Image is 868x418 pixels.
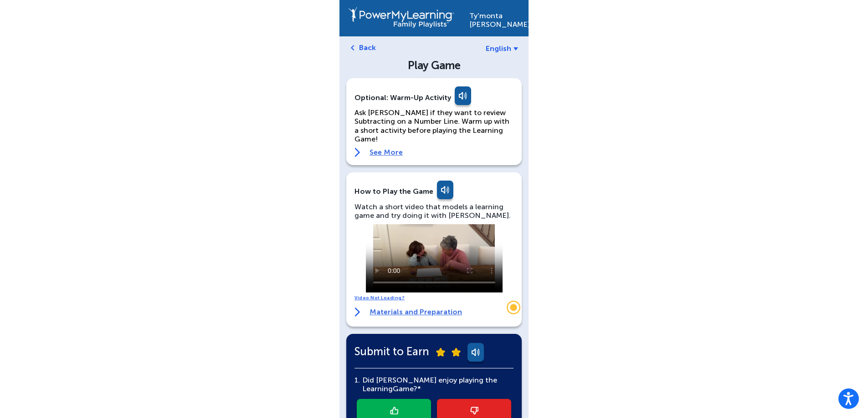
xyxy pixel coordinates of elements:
[354,307,360,317] img: right-arrow.svg
[354,202,514,220] div: Watch a short video that models a learning game and try doing it with [PERSON_NAME].
[393,384,421,393] span: Game?*
[486,44,518,53] a: English
[470,407,478,414] img: thumb-down-icon.png
[354,295,405,301] a: Video Not Loading?
[354,86,514,108] div: Optional: Warm-Up Activity
[469,7,519,29] div: Ty'monta [PERSON_NAME]
[354,108,514,143] p: Ask [PERSON_NAME] if they want to review Subtracting on a Number Line. Warm up with a short activ...
[354,148,360,157] img: right-arrow.svg
[504,298,523,317] div: Trigger Stonly widget
[356,60,512,71] div: Play Game
[390,407,398,414] img: thumb-up-icon.png
[349,7,454,28] img: PowerMyLearning Connect
[354,376,360,384] span: 1.
[354,148,514,157] a: See More
[351,45,354,50] img: left-arrow.svg
[452,348,461,357] img: submit-star.png
[360,376,514,393] div: Did [PERSON_NAME] enjoy playing the Learning
[354,347,429,356] span: Submit to Earn
[436,348,445,357] img: submit-star.png
[486,44,511,53] span: English
[354,307,462,317] a: Materials and Preparation
[359,43,376,52] a: Back
[354,187,433,196] div: How to Play the Game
